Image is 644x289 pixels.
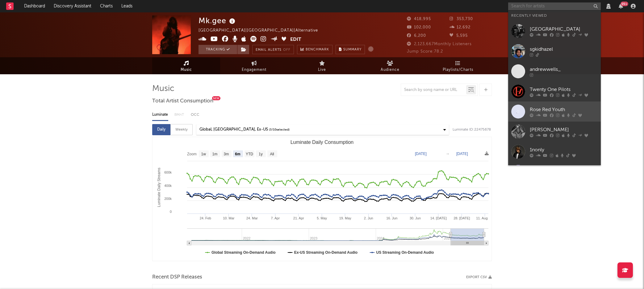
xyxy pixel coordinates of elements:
text: 1m [212,152,218,156]
a: Rose Red Youth [508,101,601,122]
div: sgkidhazel [530,45,598,53]
button: 99+ [619,4,623,9]
input: Search by song name or URL [401,88,466,93]
text: 3m [224,152,229,156]
a: [PERSON_NAME] [508,162,601,182]
div: [GEOGRAPHIC_DATA] [530,25,598,33]
span: 12,692 [450,25,470,29]
text: 21. Apr [293,216,304,220]
a: Music [152,57,220,74]
span: 6,200 [407,34,426,38]
span: 102,000 [407,25,431,29]
span: Total Artist Consumption [152,97,213,105]
text: → [446,152,450,156]
div: Luminate [152,110,168,120]
span: Live [318,66,326,74]
text: 28. [DATE] [454,216,470,220]
span: 2,123,667 Monthly Listeners [407,42,472,46]
span: Playlists/Charts [443,66,473,74]
a: Audience [356,57,424,74]
text: 2. Jun [364,216,373,220]
text: 200k [164,197,172,201]
span: Benchmark [306,46,329,54]
input: Search for artists [508,2,601,10]
text: US Streaming On-Demand Audio [376,250,434,255]
span: Recent DSP Releases [152,274,202,281]
text: Ex-US Streaming On-Demand Audio [294,250,358,255]
text: Luminate Daily Consumption [291,140,354,145]
div: Rose Red Youth [530,106,598,113]
a: Live [288,57,356,74]
text: 5. May [317,216,327,220]
text: Global Streaming On-Demand Audio [211,250,276,255]
a: [GEOGRAPHIC_DATA] [508,21,601,41]
div: Daily [152,124,170,135]
span: 353,730 [450,17,473,21]
span: Jump Score: 78.2 [407,50,443,54]
button: Email AlertsOff [252,45,294,54]
text: 24. Mar [246,216,258,220]
button: Tracking [199,45,237,54]
text: [DATE] [456,152,468,156]
text: 14. [DATE] [430,216,447,220]
span: 5,595 [450,34,468,38]
div: OCC [191,110,199,120]
button: Edit [290,36,301,44]
span: ( 3 / 10 selected) [269,126,290,133]
button: Summary [336,45,365,54]
span: 418,995 [407,17,431,21]
text: 1y [259,152,263,156]
text: 10. Mar [223,216,235,220]
div: 1nonly [530,146,598,153]
text: 11. Aug [476,216,487,220]
div: Twenty One Pilots [530,86,598,93]
div: [GEOGRAPHIC_DATA] | [GEOGRAPHIC_DATA] | Alternative [199,27,332,34]
div: andrewwells_ [530,66,598,73]
text: 19. May [339,216,352,220]
text: 6m [235,152,240,156]
text: Zoom [187,152,197,156]
div: Global, [GEOGRAPHIC_DATA], Ex-US [199,126,268,133]
a: Engagement [220,57,288,74]
div: Mk.gee [199,15,237,26]
text: 400k [164,184,172,188]
em: Off [283,48,291,52]
a: Benchmark [297,45,332,54]
div: Weekly [170,124,193,135]
text: 7. Apr [271,216,280,220]
a: Playlists/Charts [424,57,492,74]
svg: Luminate Daily Consumption [153,137,491,261]
a: 1nonly [508,142,601,162]
span: Audience [381,66,399,74]
div: 99 + [621,2,628,6]
div: [PERSON_NAME] [530,126,598,133]
span: Summary [343,48,362,51]
text: [DATE] [415,152,427,156]
text: 16. Jun [386,216,397,220]
a: sgkidhazel [508,41,601,61]
div: Luminate ID: 22475678 [453,126,492,133]
div: Recently Viewed [511,12,598,19]
text: Luminate Daily Streams [157,168,161,207]
text: 30. Jun [410,216,421,220]
text: 24. Feb [200,216,211,220]
text: 1w [201,152,206,156]
span: Music [181,66,192,74]
a: Twenty One Pilots [508,81,601,101]
text: YTD [246,152,253,156]
span: Engagement [242,66,266,74]
button: Export CSV [466,275,492,279]
text: All [270,152,274,156]
div: New [212,96,220,100]
text: 600k [164,170,172,174]
a: andrewwells_ [508,61,601,81]
text: 0 [170,210,172,214]
a: [PERSON_NAME] [508,122,601,142]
